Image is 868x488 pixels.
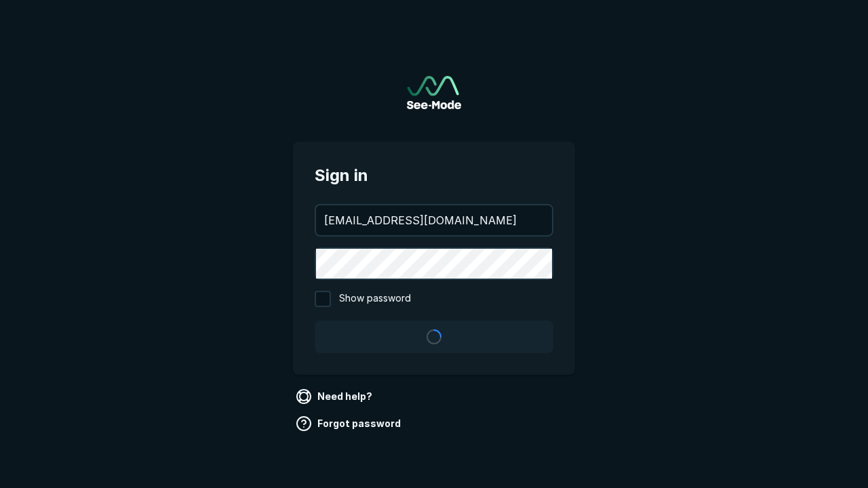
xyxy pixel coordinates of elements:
img: See-Mode Logo [407,76,461,109]
a: Need help? [293,386,378,407]
span: Show password [339,291,411,307]
span: Sign in [315,163,553,188]
a: Go to sign in [407,76,461,109]
a: Forgot password [293,413,406,434]
input: your@email.com [316,205,552,235]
